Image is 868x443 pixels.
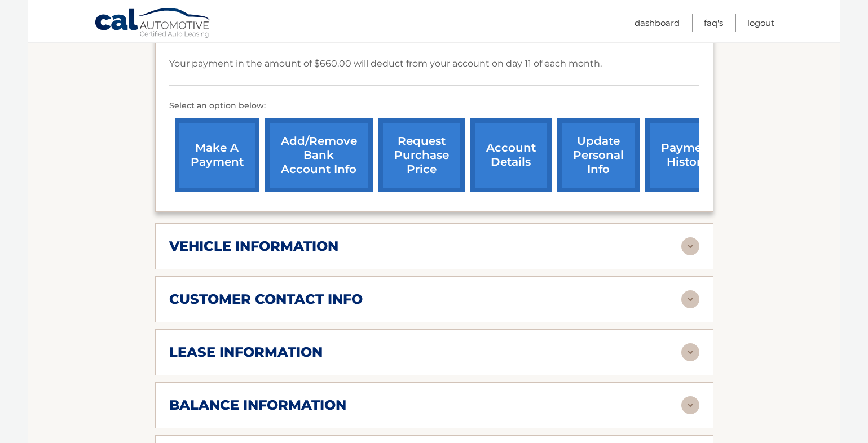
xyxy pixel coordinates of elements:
[645,118,730,192] a: payment history
[681,237,699,255] img: accordion-rest.svg
[681,396,699,414] img: accordion-rest.svg
[470,118,552,192] a: account details
[175,118,259,192] a: make a payment
[557,118,640,192] a: update personal info
[169,99,699,113] p: Select an option below:
[169,238,338,255] h2: vehicle information
[378,118,465,192] a: request purchase price
[681,290,699,308] img: accordion-rest.svg
[265,118,373,192] a: Add/Remove bank account info
[169,291,363,308] h2: customer contact info
[681,343,699,361] img: accordion-rest.svg
[169,397,346,414] h2: balance information
[169,56,602,72] p: Your payment in the amount of $660.00 will deduct from your account on day 11 of each month.
[169,344,323,361] h2: lease information
[94,7,213,40] a: Cal Automotive
[635,14,680,32] a: Dashboard
[747,14,774,32] a: Logout
[704,14,723,32] a: FAQ's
